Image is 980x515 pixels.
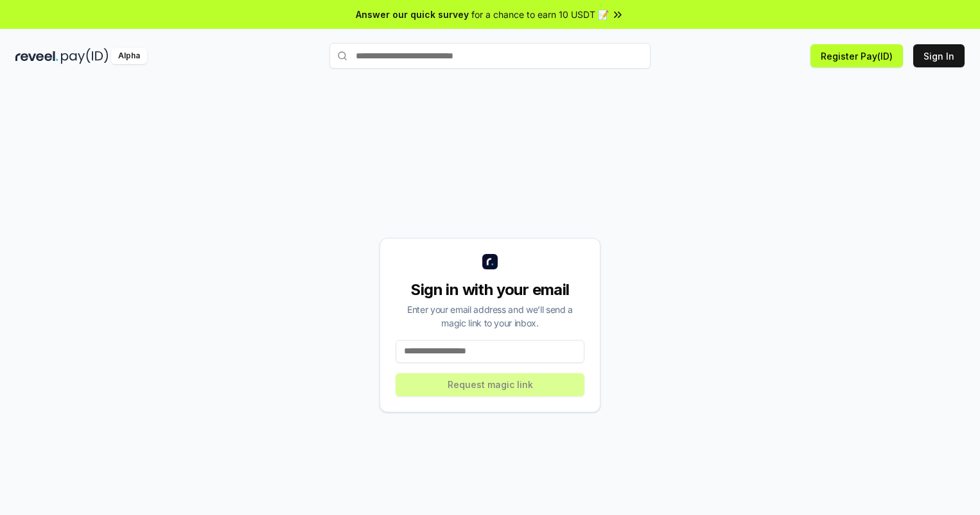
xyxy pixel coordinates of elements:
img: pay_id [61,48,109,64]
div: Enter your email address and we’ll send a magic link to your inbox. [396,303,584,330]
span: Answer our quick survey [356,8,469,21]
button: Sign In [913,44,965,67]
div: Sign in with your email [396,280,584,300]
span: for a chance to earn 10 USDT 📝 [471,8,609,21]
img: reveel_dark [15,48,58,64]
img: logo_small [482,254,498,269]
button: Register Pay(ID) [810,44,903,67]
div: Alpha [111,48,147,64]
